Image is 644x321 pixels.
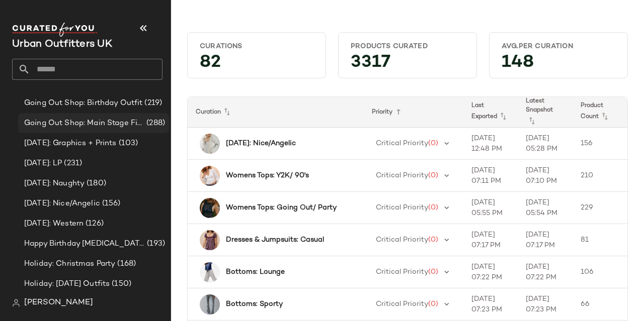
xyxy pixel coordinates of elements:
img: 0130265640177_011_a2 [200,134,220,154]
td: [DATE] 07:22 PM [518,256,573,288]
td: [DATE] 07:11 PM [463,160,518,192]
div: Products Curated [351,42,464,51]
span: Current Company Name [12,39,112,50]
td: [DATE] 07:23 PM [463,288,518,320]
img: 0142265640187_004_a2 [200,294,220,314]
span: (0) [428,172,438,179]
span: Critical Priority [376,204,428,211]
img: 0130613670024_020_a2 [200,230,220,250]
span: Critical Priority [376,236,428,244]
td: 106 [573,256,627,288]
td: 81 [573,224,627,256]
span: Going Out Shop: Main Stage Fits [24,118,144,129]
span: [DATE]: Western [24,218,84,230]
td: [DATE] 07:22 PM [463,256,518,288]
th: Priority [364,97,463,128]
th: Last Exported [463,97,518,128]
span: (288) [144,118,165,129]
span: Holiday: [DATE] Outfits [24,278,110,290]
img: 0123347820176_004_a2 [200,262,220,282]
td: 210 [573,160,627,192]
div: Curations [200,42,313,51]
td: 156 [573,128,627,160]
img: 0180957580349_001_a2 [200,198,220,218]
img: svg%3e [12,299,20,307]
span: (103) [117,138,138,149]
img: cfy_white_logo.C9jOOHJF.svg [12,23,98,37]
span: (0) [428,300,438,308]
span: [PERSON_NAME] [24,297,93,309]
div: 82 [192,55,321,74]
span: (0) [428,140,438,147]
td: [DATE] 05:55 PM [463,192,518,224]
th: Product Count [573,97,627,128]
span: (150) [110,278,131,290]
b: Dresses & Jumpsuits: Casual [226,235,324,245]
span: [DATE]: LP [24,158,62,169]
td: [DATE] 05:28 PM [518,128,573,160]
b: Womens Tops: Going Out/ Party [226,202,337,213]
span: Holiday: Christmas Party [24,258,115,270]
span: (126) [84,218,104,230]
span: (0) [428,204,438,211]
span: Critical Priority [376,172,428,179]
th: Latest Snapshot [518,97,573,128]
span: (0) [428,268,438,276]
span: (180) [85,178,106,189]
span: [DATE]: Nice/Angelic [24,198,100,209]
td: [DATE] 12:48 PM [463,128,518,160]
span: [DATE]: Naughty [24,178,85,189]
span: (156) [100,198,121,209]
td: [DATE] 07:17 PM [518,224,573,256]
img: 0111657780048_010_a2 [200,166,220,186]
span: (193) [145,238,165,250]
span: Going Out Shop: Birthday Outfit [24,97,142,109]
span: (168) [115,258,136,270]
td: 66 [573,288,627,320]
span: Happy Birthday [MEDICAL_DATA] [24,238,145,250]
span: Critical Priority [376,268,428,276]
div: 148 [494,55,623,74]
span: (219) [142,97,162,109]
td: [DATE] 07:23 PM [518,288,573,320]
div: Avg.per Curation [502,42,615,51]
td: [DATE] 05:54 PM [518,192,573,224]
b: [DATE]: Nice/Angelic [226,138,296,149]
td: [DATE] 07:17 PM [463,224,518,256]
b: Bottoms: Sporty [226,299,283,309]
td: 229 [573,192,627,224]
span: Critical Priority [376,300,428,308]
b: Womens Tops: Y2K/ 90's [226,170,309,181]
span: (231) [62,158,82,169]
div: 3317 [343,55,472,74]
span: (0) [428,236,438,244]
span: [DATE]: Graphics + Prints [24,138,117,149]
th: Curation [188,97,364,128]
td: [DATE] 07:10 PM [518,160,573,192]
span: Critical Priority [376,140,428,147]
b: Bottoms: Lounge [226,267,285,277]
